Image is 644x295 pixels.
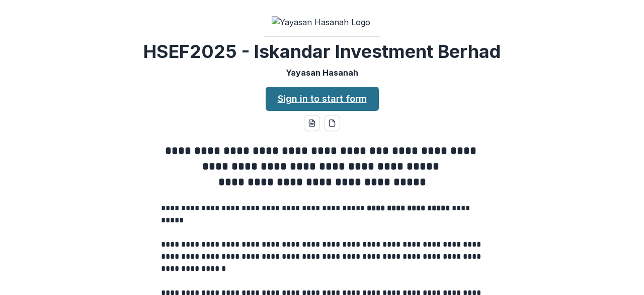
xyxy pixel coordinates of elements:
[272,16,372,28] img: Yayasan Hasanah Logo
[286,67,358,79] p: Yayasan Hasanah
[324,115,340,131] button: pdf-download
[143,41,501,63] h2: HSEF2025 - Iskandar Investment Berhad
[266,87,379,111] a: Sign in to start form
[304,115,320,131] button: word-download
